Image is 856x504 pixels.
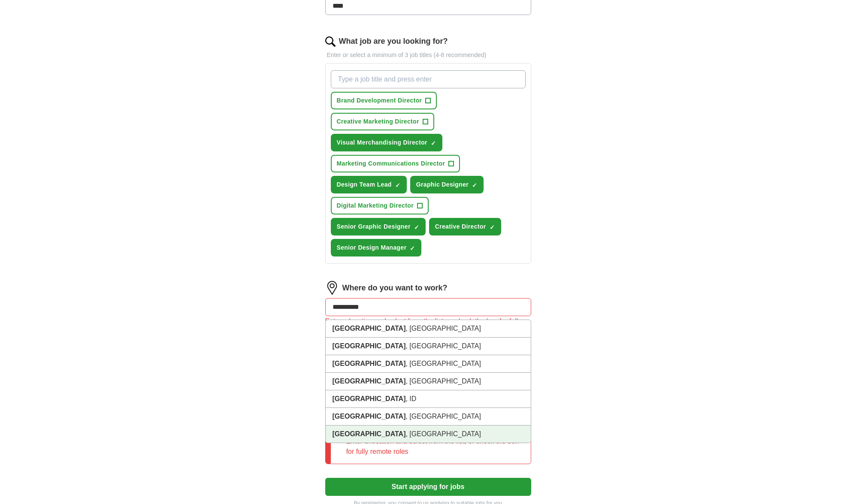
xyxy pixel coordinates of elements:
span: Marketing Communications Director [337,159,445,168]
li: , [GEOGRAPHIC_DATA] [326,320,531,338]
span: ✓ [490,224,495,231]
strong: [GEOGRAPHIC_DATA] [333,360,406,367]
button: Visual Merchandising Director✓ [331,134,442,151]
span: Visual Merchandising Director [337,138,427,147]
span: ✓ [472,182,477,189]
strong: [GEOGRAPHIC_DATA] [333,342,406,350]
label: What job are you looking for? [339,36,448,47]
button: Senior Graphic Designer✓ [331,218,426,235]
button: Digital Marketing Director [331,197,429,214]
span: Creative Marketing Director [337,117,419,126]
span: Graphic Designer [416,180,469,189]
span: ✓ [395,182,400,189]
li: , [GEOGRAPHIC_DATA] [326,338,531,355]
li: Enter a location and select from the list, or check the box for fully remote roles [346,436,524,457]
strong: [GEOGRAPHIC_DATA] [333,395,406,402]
li: , [GEOGRAPHIC_DATA] [326,373,531,390]
button: Brand Development Director [331,92,437,109]
span: ✓ [414,224,419,231]
input: Type a job title and press enter [331,70,526,88]
li: , [GEOGRAPHIC_DATA] [326,408,531,426]
button: Senior Design Manager✓ [331,239,422,257]
button: Design Team Lead✓ [331,176,407,193]
div: Enter a location and select from the list, or check the box for fully remote roles [325,316,531,337]
span: Digital Marketing Director [337,201,414,210]
span: Design Team Lead [337,180,392,189]
img: search.png [325,36,336,47]
strong: [GEOGRAPHIC_DATA] [333,413,406,420]
strong: [GEOGRAPHIC_DATA] [333,325,406,332]
p: Enter or select a minimum of 3 job titles (4-8 recommended) [325,51,531,60]
label: Where do you want to work? [342,282,448,294]
button: Creative Director✓ [429,218,501,235]
span: Creative Director [435,222,486,231]
li: , [GEOGRAPHIC_DATA] [326,426,531,443]
button: Graphic Designer✓ [410,176,484,193]
span: ✓ [410,245,415,252]
span: Senior Design Manager [337,243,407,252]
span: Senior Graphic Designer [337,222,411,231]
strong: [GEOGRAPHIC_DATA] [333,377,406,385]
span: ✓ [431,140,436,147]
li: , [GEOGRAPHIC_DATA] [326,355,531,373]
li: , ID [326,390,531,408]
img: location.png [325,281,339,295]
button: Creative Marketing Director [331,113,434,130]
button: Marketing Communications Director [331,155,460,172]
span: Brand Development Director [337,96,422,105]
strong: [GEOGRAPHIC_DATA] [333,430,406,438]
button: Start applying for jobs [325,478,531,496]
